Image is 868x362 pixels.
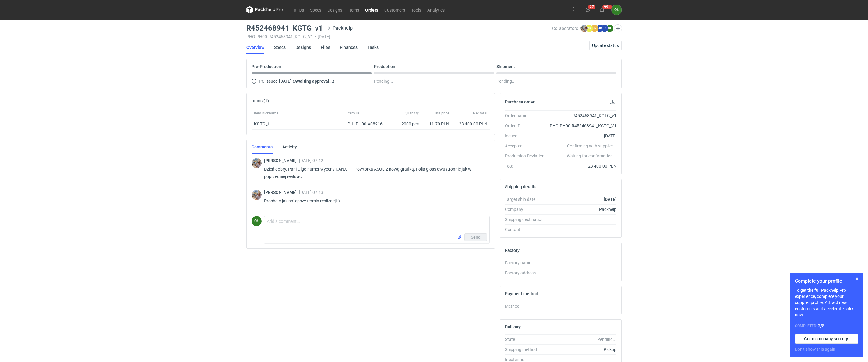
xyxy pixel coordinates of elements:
figcaption: JZ [601,25,608,32]
div: PHI-PH00-A08916 [348,121,388,127]
div: Pending... [496,78,616,85]
span: [PERSON_NAME] [264,158,299,163]
div: Packhelp [549,206,616,212]
button: Don’t show this again [795,346,835,352]
a: Activity [282,140,297,154]
img: Michał Palasek [580,25,588,32]
span: [DATE] 07:43 [299,190,323,195]
button: OŁ [612,5,622,15]
svg: Packhelp Pro [246,6,283,13]
a: Files [321,41,330,54]
div: Order ID [505,123,549,129]
a: Specs [307,6,324,13]
figcaption: DK [586,25,593,32]
div: Contact [505,226,549,233]
div: State [505,336,549,342]
h2: Delivery [505,324,521,329]
p: Dzień dobry. Pani Olgo numer wyceny CANX - 1. Powtórka ASQC z nową grafiką. Folia gloss dwustronn... [264,165,485,180]
h2: Factory [505,248,520,253]
div: Issued [505,133,549,139]
span: Unit price [434,111,449,116]
div: Olga Łopatowicz [612,5,622,15]
figcaption: BN [591,25,598,32]
div: PHO-PH00-R452468941_KGTG_V1 [549,123,616,129]
div: Total [505,163,549,169]
a: Customers [381,6,408,13]
a: Tasks [367,41,379,54]
figcaption: OŁ [606,25,613,32]
div: - [549,303,616,309]
div: Shipping method [505,346,549,353]
button: 27 [583,5,593,15]
a: Designs [295,41,311,54]
a: Specs [274,41,286,54]
div: Accepted [505,143,549,149]
div: 23 400.00 PLN [454,121,487,127]
a: Orders [362,6,381,13]
div: 23 400.00 PLN [549,163,616,169]
a: Finances [340,41,358,54]
a: RFQs [291,6,307,13]
p: Pre-Production [252,64,281,69]
span: ) [333,79,334,84]
h2: Items (1) [252,98,269,103]
div: Olga Łopatowicz [252,216,262,226]
h2: Purchase order [505,100,535,104]
a: Go to company settings [795,334,858,344]
button: Edit collaborators [614,24,622,32]
button: Download PO [609,98,616,106]
span: Collaborators [552,26,578,31]
div: - [549,260,616,266]
div: Packhelp [325,24,353,32]
a: Analytics [424,6,448,13]
button: Send [464,233,487,241]
span: Quantity [405,111,419,116]
img: Michał Palasek [252,190,262,200]
h1: Complete your profile [795,277,858,285]
div: R452468941_KGTG_v1 [549,113,616,119]
h3: R452468941_KGTG_v1 [246,24,323,32]
span: [PERSON_NAME] [264,190,299,195]
em: Waiting for confirmation... [567,153,616,159]
a: Comments [252,140,273,154]
span: Net total [473,111,487,116]
span: Pending... [374,78,393,85]
div: PO issued [252,78,372,85]
div: Company [505,206,549,212]
img: Michał Palasek [252,158,262,168]
div: Pickup [549,346,616,353]
p: Prośba o jak najlepszy termin realizacji :) [264,197,485,205]
div: Factory name [505,260,549,266]
button: Update status [589,41,622,50]
strong: Awaiting approval... [294,79,333,84]
div: Production Deviation [505,153,549,159]
figcaption: MK [596,25,603,32]
strong: 2 / 8 [818,323,824,328]
div: PHO-PH00-R452468941_KGTG_V1 [DATE] [246,34,552,39]
h2: Payment method [505,291,538,296]
span: Update status [592,43,619,48]
h2: Shipping details [505,184,536,189]
p: To get the full Packhelp Pro experience, complete your supplier profile. Attract new customers an... [795,287,858,318]
a: Items [345,6,362,13]
a: Tools [408,6,424,13]
div: - [549,226,616,233]
div: Factory address [505,270,549,276]
button: Skip for now [853,275,861,282]
p: Shipment [496,64,515,69]
div: 11.70 PLN [424,121,449,127]
a: KGTG_1 [254,121,270,126]
div: Completed: [795,323,858,329]
span: Item nickname [254,111,278,116]
p: Production [374,64,395,69]
span: • [315,34,316,39]
span: [DATE] 07:42 [299,158,323,163]
span: [DATE] [279,78,291,85]
strong: [DATE] [604,197,616,202]
figcaption: OŁ [252,216,262,226]
span: Item ID [348,111,359,116]
a: Designs [324,6,345,13]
